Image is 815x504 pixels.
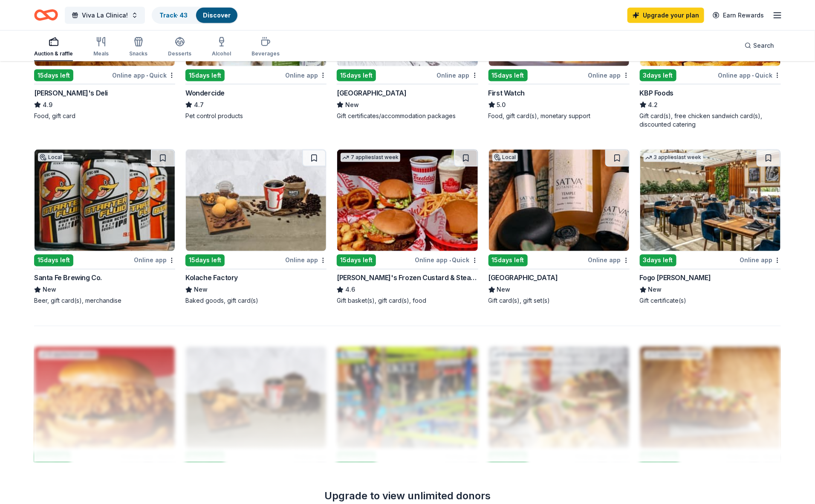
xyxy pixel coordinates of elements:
a: Image for Freddy's Frozen Custard & Steakburgers7 applieslast week15days leftOnline app•Quick[PER... [337,149,478,305]
span: 4.2 [648,100,658,110]
div: Online app [437,70,478,81]
span: New [194,285,208,295]
img: Image for Ojo Spa Resorts [489,150,629,251]
button: Beverages [251,33,280,61]
div: 15 days left [488,70,528,81]
div: Online app [740,255,781,266]
div: Local [38,153,64,162]
div: Online app [588,255,630,266]
span: New [648,285,662,295]
span: 4.7 [194,100,204,110]
div: KBP Foods [640,88,673,98]
div: Local [492,153,518,162]
div: Beer, gift card(s), merchandise [34,297,175,305]
div: First Watch [488,88,525,98]
div: 15 days left [488,255,528,266]
button: Track· 43Discover [152,7,238,24]
div: [PERSON_NAME]'s Deli [34,88,108,98]
button: Alcohol [212,33,231,61]
div: Online app [588,70,630,81]
img: Image for Santa Fe Brewing Co. [35,150,175,251]
div: Kolache Factory [185,273,238,283]
div: Upgrade to view unlimited donors [285,490,530,503]
div: Auction & raffle [34,50,73,57]
div: Online app Quick [415,255,478,266]
div: 3 days left [640,255,676,266]
div: Beverages [251,50,280,57]
span: 4.6 [345,285,355,295]
div: Online app [134,255,175,266]
div: Gift basket(s), gift card(s), food [337,297,478,305]
div: [PERSON_NAME]'s Frozen Custard & Steakburgers [337,273,478,283]
span: • [752,72,754,79]
button: Viva La Clinica! [65,7,145,24]
div: Fogo [PERSON_NAME] [640,273,711,283]
div: 3 applies last week [644,153,703,162]
div: [GEOGRAPHIC_DATA] [337,88,406,98]
div: Snacks [129,50,147,57]
a: Track· 43 [159,12,188,19]
div: Meals [93,50,109,57]
div: [GEOGRAPHIC_DATA] [488,273,558,283]
button: Meals [93,33,109,61]
div: Online app [285,70,327,81]
div: Desserts [168,50,191,57]
div: Online app [285,255,327,266]
div: 15 days left [337,70,376,81]
div: 3 days left [640,70,676,81]
a: Image for Ojo Spa ResortsLocal15days leftOnline app[GEOGRAPHIC_DATA]NewGift card(s), gift set(s) [488,149,630,305]
div: Pet control products [185,112,327,120]
div: Online app Quick [112,70,175,81]
div: 15 days left [337,255,376,266]
span: Search [753,41,774,51]
img: Image for Fogo de Chao [640,150,780,251]
img: Image for Freddy's Frozen Custard & Steakburgers [337,150,477,251]
div: Wondercide [185,88,225,98]
button: Snacks [129,33,147,61]
span: 4.9 [43,100,52,110]
a: Earn Rewards [708,8,769,23]
div: Gift certificate(s) [640,297,781,305]
div: Gift card(s), free chicken sandwich card(s), discounted catering [640,112,781,129]
span: New [497,285,511,295]
div: 15 days left [34,255,73,266]
div: 15 days left [34,70,73,81]
span: Viva La Clinica! [82,10,128,20]
div: Baked goods, gift card(s) [185,297,327,305]
a: Image for Fogo de Chao3 applieslast week3days leftOnline appFogo [PERSON_NAME]NewGift certificate(s) [640,149,781,305]
a: Image for Santa Fe Brewing Co.Local15days leftOnline appSanta Fe Brewing Co.NewBeer, gift card(s)... [34,149,175,305]
div: Online app Quick [718,70,781,81]
span: • [449,257,451,264]
div: Food, gift card [34,112,175,120]
a: Upgrade your plan [627,8,704,23]
div: Alcohol [212,50,231,57]
button: Auction & raffle [34,33,73,61]
span: New [43,285,56,295]
div: 15 days left [185,70,225,81]
button: Search [738,37,781,54]
div: Food, gift card(s), monetary support [488,112,630,120]
div: Gift card(s), gift set(s) [488,297,630,305]
div: Gift certificates/accommodation packages [337,112,478,120]
a: Discover [203,12,231,19]
a: Home [34,5,58,25]
span: New [345,100,359,110]
img: Image for Kolache Factory [186,150,326,251]
span: 5.0 [497,100,506,110]
div: 15 days left [185,255,225,266]
span: • [146,72,148,79]
div: Santa Fe Brewing Co. [34,273,102,283]
div: 7 applies last week [341,153,400,162]
button: Desserts [168,33,191,61]
a: Image for Kolache Factory15days leftOnline appKolache FactoryNewBaked goods, gift card(s) [185,149,327,305]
